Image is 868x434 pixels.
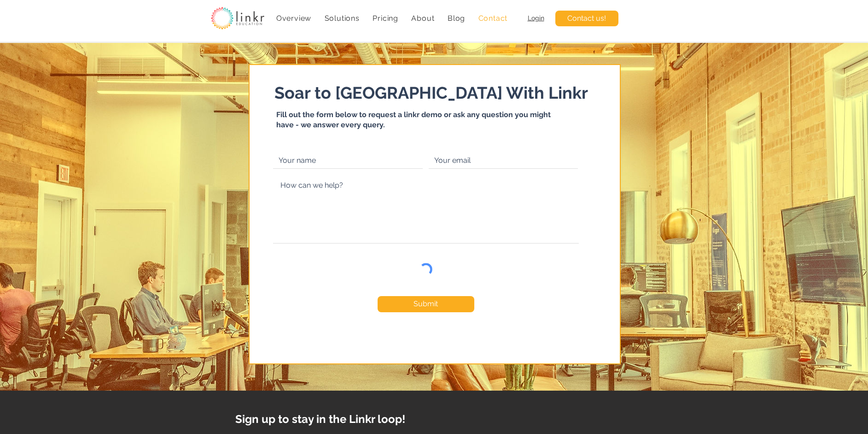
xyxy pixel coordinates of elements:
div: About [407,9,439,27]
img: linkr_logo_transparentbg.png [211,7,264,30]
span: Soar to [GEOGRAPHIC_DATA] With Linkr [274,83,588,102]
span: About [411,14,434,23]
span: Overview [276,14,311,23]
a: Blog [443,9,470,27]
span: Contact us! [567,13,606,24]
span: Submit [414,299,438,309]
span: Sign up to stay in the Linkr loop! [235,412,405,426]
nav: Site [272,9,513,27]
a: Contact [473,9,512,27]
div: Solutions [320,9,364,27]
a: Pricing [368,9,403,27]
a: Login [528,14,544,22]
span: Fill out the form below to request a linkr demo or ask any question you might have - we answer ev... [276,110,551,129]
a: Contact us! [555,11,618,26]
input: Your email [429,153,578,169]
a: Overview [272,9,316,27]
span: Solutions [325,14,360,23]
button: Submit [378,296,474,312]
span: Contact [478,14,508,23]
span: Pricing [373,14,398,23]
span: Blog [448,14,465,23]
input: Your name [273,153,423,169]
